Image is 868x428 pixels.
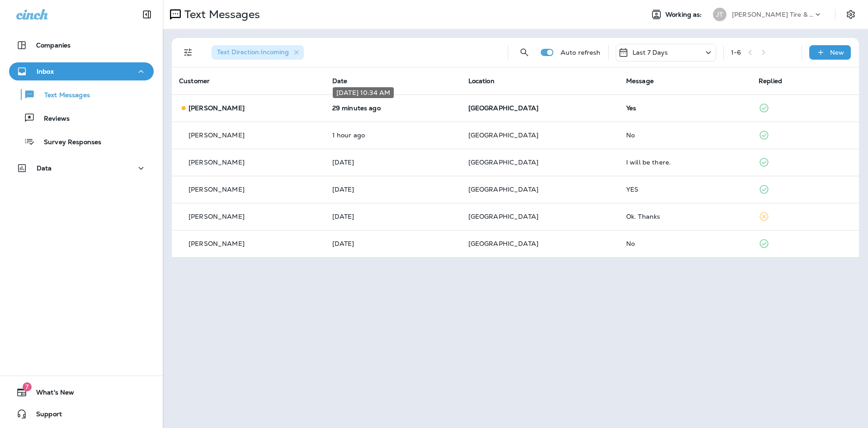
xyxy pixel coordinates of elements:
p: [PERSON_NAME] [189,240,245,247]
span: Support [27,410,62,421]
span: Text Direction : Incoming [217,48,289,56]
div: No [626,132,744,139]
span: Replied [759,77,782,85]
button: Reviews [9,108,154,127]
p: Reviews [35,115,70,123]
span: [GEOGRAPHIC_DATA] [468,104,538,112]
button: Filters [179,43,197,61]
div: YES [626,186,744,193]
button: Inbox [9,62,154,80]
p: New [830,49,844,56]
p: Oct 8, 2025 09:02 AM [332,240,454,247]
div: 1 - 6 [731,49,741,56]
button: Collapse Sidebar [134,5,160,24]
button: Search Messages [515,43,533,61]
p: Oct 9, 2025 05:21 PM [332,186,454,193]
div: Text Direction:Incoming [212,45,304,60]
button: Settings [843,6,859,23]
button: Companies [9,36,154,54]
p: Text Messages [181,8,260,21]
p: Inbox [37,68,54,75]
p: Last 7 Days [632,49,668,56]
span: [GEOGRAPHIC_DATA] [468,185,538,193]
p: Text Messages [35,91,90,100]
p: [PERSON_NAME] [189,213,245,220]
p: [PERSON_NAME] Tire & Auto [732,11,813,18]
p: Oct 15, 2025 10:34 AM [332,104,454,112]
div: No [626,240,744,247]
span: [GEOGRAPHIC_DATA] [468,158,538,166]
p: [PERSON_NAME] [189,104,245,112]
span: Date [332,77,348,85]
p: Oct 15, 2025 09:21 AM [332,132,454,139]
span: What's New [27,389,74,400]
div: JT [713,8,726,21]
p: [PERSON_NAME] [189,132,245,139]
span: Message [626,77,654,85]
span: [GEOGRAPHIC_DATA] [468,131,538,139]
div: Ok. Thanks [626,213,744,220]
p: Data [37,165,52,172]
p: Oct 8, 2025 02:15 PM [332,213,454,220]
p: [PERSON_NAME] [189,186,245,193]
div: [DATE] 10:34 AM [333,87,394,98]
button: Support [9,405,154,423]
span: 7 [23,382,32,391]
button: Survey Responses [9,132,154,151]
div: Yes [626,104,744,112]
span: Working as: [665,11,704,19]
span: Location [468,77,495,85]
p: Companies [36,42,71,49]
span: [GEOGRAPHIC_DATA] [468,240,538,248]
span: [GEOGRAPHIC_DATA] [468,212,538,221]
p: [PERSON_NAME] [189,159,245,166]
button: Data [9,159,154,177]
div: I will be there. [626,159,744,166]
button: 7What's New [9,383,154,401]
p: Oct 12, 2025 12:56 PM [332,159,454,166]
p: Auto refresh [561,49,601,56]
button: Text Messages [9,85,154,104]
span: Customer [179,77,210,85]
p: Survey Responses [35,138,101,147]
